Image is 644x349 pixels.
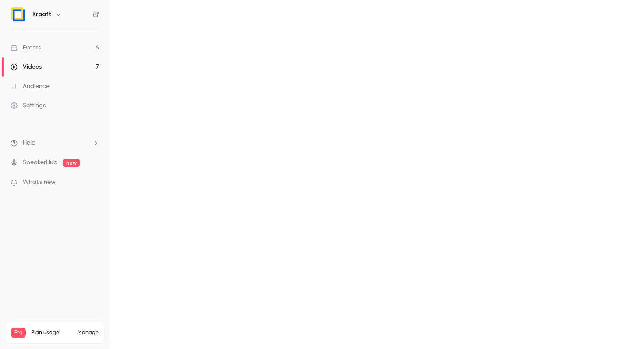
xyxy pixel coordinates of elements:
span: What's new [23,178,56,187]
a: Manage [78,329,99,336]
h6: Kraaft [32,10,51,19]
li: help-dropdown-opener [11,138,99,148]
div: Videos [11,63,42,71]
div: Events [11,43,41,52]
span: new [63,159,80,167]
span: Help [23,138,35,148]
div: Audience [11,82,50,91]
div: Settings [11,101,46,110]
span: Pro [11,328,26,338]
a: SpeakerHub [23,158,57,167]
iframe: Noticeable Trigger [88,179,99,187]
img: Kraaft [11,7,25,21]
span: Plan usage [31,329,72,336]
